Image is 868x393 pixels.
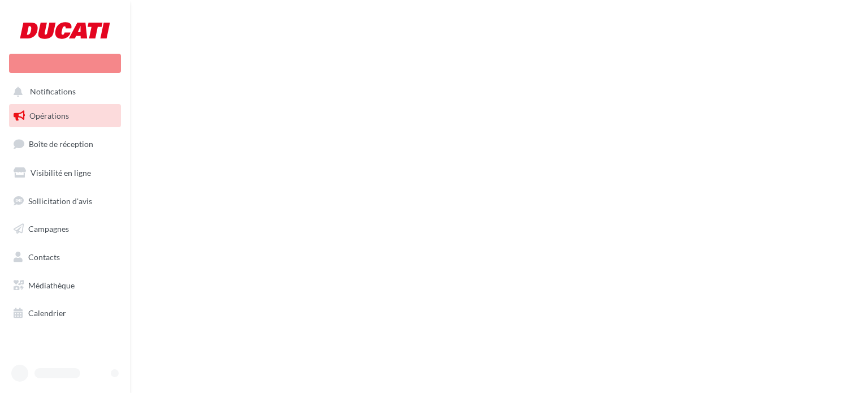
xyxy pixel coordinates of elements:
span: Sollicitation d'avis [28,196,92,205]
span: Contacts [28,252,60,262]
span: Opérations [29,111,69,120]
a: Boîte de réception [7,132,123,156]
div: Nouvelle campagne [9,54,121,73]
a: Sollicitation d'avis [7,189,123,213]
a: Médiathèque [7,274,123,297]
span: Calendrier [28,308,66,318]
span: Campagnes [28,224,69,234]
span: Visibilité en ligne [31,168,91,178]
span: Médiathèque [28,280,75,290]
a: Calendrier [7,301,123,325]
a: Opérations [7,104,123,128]
span: Notifications [30,87,76,97]
a: Visibilité en ligne [7,161,123,185]
span: Boîte de réception [29,139,93,149]
a: Campagnes [7,217,123,241]
a: Contacts [7,245,123,269]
